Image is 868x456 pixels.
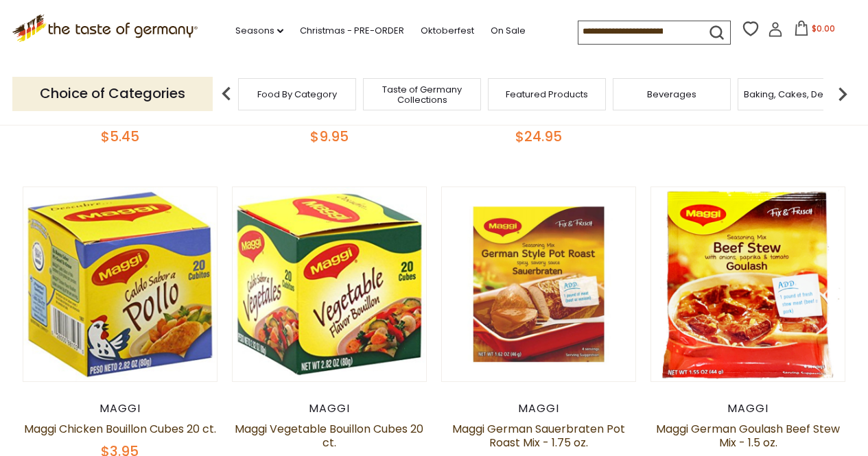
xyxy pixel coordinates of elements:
img: Maggi [23,187,218,381]
a: Featured Products [506,89,588,99]
a: On Sale [491,23,526,38]
a: Baking, Cakes, Desserts [744,89,850,99]
span: $0.00 [812,23,835,34]
a: Taste of Germany Collections [367,84,477,105]
span: $9.95 [310,127,349,146]
a: Seasons [235,23,283,38]
p: Choice of Categories [12,77,213,110]
a: Maggi Chicken Bouillon Cubes 20 ct. [24,421,216,437]
div: Maggi [650,402,846,416]
img: previous arrow [213,80,240,108]
a: Christmas - PRE-ORDER [300,23,404,38]
a: Oktoberfest [421,23,474,38]
span: $24.95 [515,127,562,146]
img: Maggi [233,187,427,381]
div: Maggi [23,402,218,416]
img: Maggi [442,187,636,381]
a: Beverages [647,89,696,99]
button: $0.00 [786,21,844,41]
a: Maggi German Sauerbraten Pot Roast Mix - 1.75 oz. [452,421,625,451]
div: Maggi [232,402,427,416]
a: Food By Category [257,89,337,99]
a: Maggi German Goulash Beef Stew Mix - 1.5 oz. [656,421,840,451]
span: $5.45 [101,127,139,146]
a: Maggi Vegetable Bouillon Cubes 20 ct. [235,421,423,451]
div: Maggi [441,402,637,416]
img: next arrow [829,80,856,108]
img: Maggi [651,187,845,381]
